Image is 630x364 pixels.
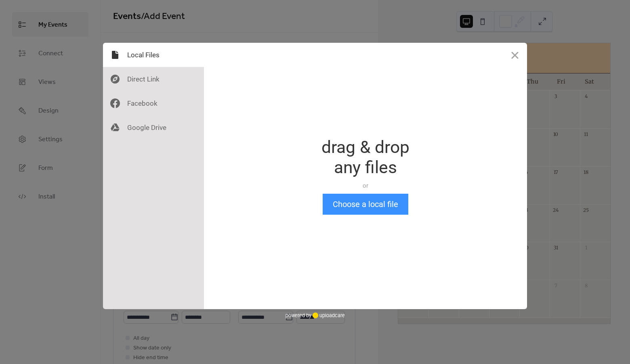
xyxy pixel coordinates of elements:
[103,91,204,115] div: Facebook
[103,67,204,91] div: Direct Link
[103,115,204,140] div: Google Drive
[103,43,204,67] div: Local Files
[311,312,345,318] a: uploadcare
[503,43,527,67] button: Close
[323,194,408,215] button: Choose a local file
[321,137,409,178] div: drag & drop any files
[286,309,345,321] div: powered by
[321,182,409,190] div: or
